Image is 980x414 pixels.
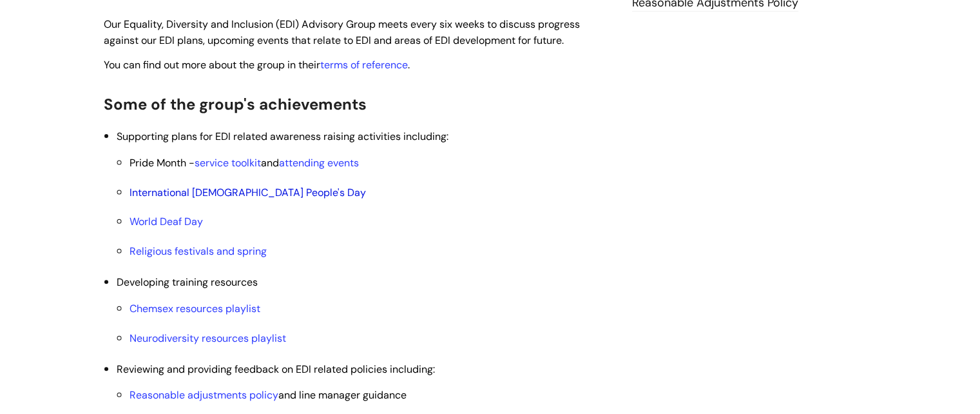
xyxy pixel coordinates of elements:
[130,388,407,402] span: and line manager guidance
[104,58,410,72] span: You can find out more about the group in their .
[130,215,203,228] a: World Deaf Day
[130,331,286,345] a: Neurodiversity resources playlist
[130,388,278,402] a: Reasonable adjustments policy
[117,362,435,376] span: Reviewing and providing feedback on EDI related policies including:
[320,58,408,72] a: terms of reference
[195,156,261,170] a: service toolkit
[104,94,367,114] span: Some of the group's achievements
[117,130,448,143] span: Supporting plans for EDI related awareness raising activities including:
[130,302,260,315] a: Chemsex resources playlist
[130,156,359,170] span: Pride Month - and
[117,275,258,289] span: Developing training resources
[130,244,267,258] a: Religious festivals and spring
[104,17,580,47] span: Our Equality, Diversity and Inclusion (EDI) Advisory Group meets every six weeks to discuss progr...
[279,156,359,170] a: attending events
[130,186,366,199] a: International [DEMOGRAPHIC_DATA] People's Day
